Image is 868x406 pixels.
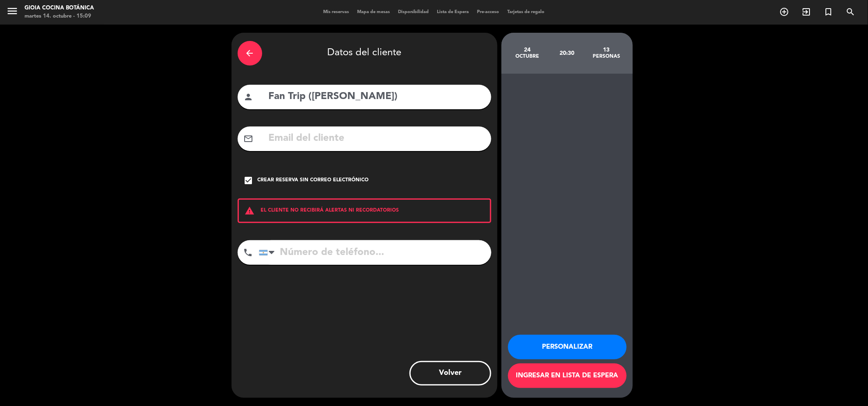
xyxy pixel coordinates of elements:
div: Datos del cliente [238,39,491,68]
span: Tarjetas de regalo [504,10,549,14]
span: Mapa de mesas [353,10,394,14]
div: octubre [508,53,547,60]
i: phone [243,248,253,257]
i: search [846,7,856,17]
input: Email del cliente [268,130,485,147]
button: menu [6,5,18,20]
i: warning [239,206,261,216]
div: Argentina: +54 [259,241,278,264]
i: menu [6,5,18,17]
div: personas [587,53,626,60]
i: turned_in_not [824,7,834,17]
i: exit_to_app [802,7,812,17]
div: 20:30 [547,39,587,68]
input: Nombre del cliente [268,88,485,105]
div: EL CLIENTE NO RECIBIRÁ ALERTAS NI RECORDATORIOS [238,198,491,223]
span: Pre-acceso [473,10,504,14]
span: Mis reservas [319,10,353,14]
div: 24 [508,47,547,53]
div: martes 14. octubre - 15:09 [25,12,94,20]
i: add_circle_outline [780,7,789,17]
input: Número de teléfono... [259,240,491,265]
i: person [244,92,254,102]
i: check_box [244,176,254,185]
div: Gioia Cocina Botánica [25,4,94,12]
i: mail_outline [244,134,254,144]
i: arrow_back [245,48,255,58]
button: Volver [409,361,491,386]
div: 13 [587,47,626,53]
button: Personalizar [508,335,627,359]
span: Disponibilidad [394,10,433,14]
div: Crear reserva sin correo electrónico [258,176,369,185]
button: Ingresar en lista de espera [508,363,627,388]
span: Lista de Espera [433,10,473,14]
